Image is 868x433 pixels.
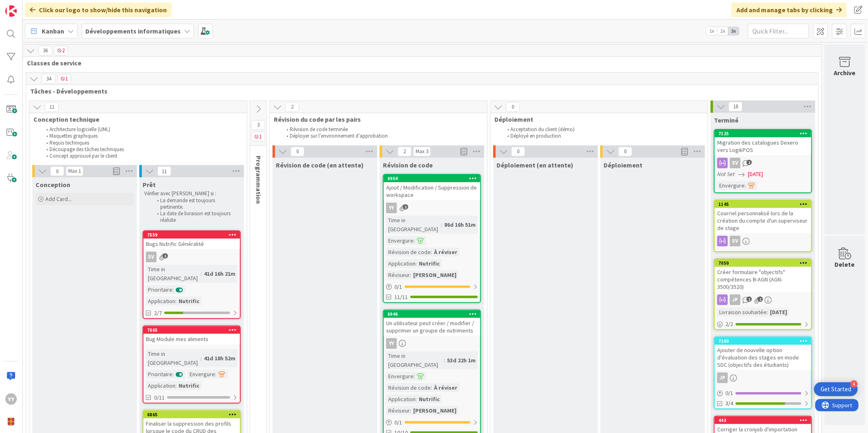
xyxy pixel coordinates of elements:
[386,236,414,245] div: Envergure
[384,182,480,200] div: Ajout / Modification / Suppression de workspace
[384,318,480,336] div: Un utilisateur peut créer / modifier / supprimer un groupe de nutriments
[143,231,240,249] div: 7559Bugs Nutrific Généralité
[850,380,858,388] div: 4
[715,388,811,398] div: 0/1
[717,27,728,35] span: 2x
[276,161,364,169] span: Révision de code (en attente)
[163,253,168,259] span: 1
[394,418,402,427] span: 0 / 1
[384,203,480,213] div: YY
[188,370,215,379] div: Envergure
[431,383,432,392] span: :
[27,59,811,67] span: Classes de service
[714,116,738,124] span: Terminé
[175,381,177,390] span: :
[445,356,478,365] div: 53d 22h 1m
[386,383,431,392] div: Révision de code
[57,74,71,84] span: 1
[725,320,733,328] span: 2 / 2
[201,354,202,363] span: :
[403,204,408,210] span: 1
[146,297,175,306] div: Application
[386,395,416,404] div: Application
[715,295,811,305] div: JP
[202,354,237,363] div: 41d 18h 52m
[146,381,175,390] div: Application
[715,417,811,424] div: 443
[146,252,157,262] div: SV
[386,372,414,381] div: Envergure
[143,334,240,344] div: Bug Module mes aliments
[411,270,459,279] div: [PERSON_NAME]
[715,345,811,370] div: Ajouter de nouvelle option d'évaluation des stages en mode SDC (objectifs des étudiants)
[54,46,68,56] span: 2
[386,248,431,257] div: Révision de code
[386,351,444,369] div: Time in [GEOGRAPHIC_DATA]
[384,417,480,428] div: 0/1
[714,200,812,252] a: 1145Courriel personnalisé lors de la création du compte d'un superviseur de stageSV
[410,270,411,279] span: :
[215,370,216,379] span: :
[417,259,442,268] div: Nutrific
[147,327,240,333] div: 7665
[717,181,745,190] div: Envergure
[432,248,459,257] div: À réviser
[715,373,811,383] div: JP
[45,195,72,203] span: Add Card...
[386,406,410,415] div: Réviseur
[42,153,238,159] li: Concept approuvé par le client
[45,102,59,112] span: 11
[511,147,525,156] span: 0
[715,201,811,208] div: 1145
[42,26,64,36] span: Kanban
[834,68,856,78] div: Archive
[432,383,459,392] div: À réviser
[729,102,743,112] span: 18
[758,297,763,302] span: 1
[291,147,304,156] span: 0
[718,131,811,136] div: 7125
[143,326,241,404] a: 7665Bug Module mes alimentsTime in [GEOGRAPHIC_DATA]:41d 18h 52mPrioritaire:Envergure:Application...
[143,231,240,239] div: 7559
[274,115,477,123] span: Révision du code par les pairs
[442,220,478,229] div: 86d 16h 51m
[201,269,202,278] span: :
[416,259,417,268] span: :
[725,389,733,397] span: 0 / 1
[745,181,746,190] span: :
[715,337,811,370] div: 7280Ajouter de nouvelle option d'évaluation des stages en mode SDC (objectifs des étudiants)
[728,27,739,35] span: 3x
[715,259,811,267] div: 7050
[146,370,172,379] div: Prioritaire
[36,181,70,189] span: Conception
[143,326,240,344] div: 7665Bug Module mes aliments
[146,285,172,294] div: Prioritaire
[42,133,238,139] li: Maquettes graphiques
[730,236,740,246] div: SV
[417,395,442,404] div: Nutrific
[384,310,480,336] div: 6946Un utilisateur peut créer / modifier / supprimer un groupe de nutriments
[814,382,858,396] div: Open Get Started checklist, remaining modules: 4
[715,208,811,233] div: Courriel personnalisé lors de la création du compte d'un superviseur de stage
[384,338,480,349] div: YY
[748,170,763,179] span: [DATE]
[143,239,240,249] div: Bugs Nutrific Généralité
[730,295,740,305] div: JP
[383,174,481,303] a: 6954Ajout / Modification / Suppression de workspaceYYTime in [GEOGRAPHIC_DATA]:86d 16h 51mEnvergu...
[503,126,699,133] li: Acceptation du client (démo)
[715,259,811,292] div: 7050Créer formulaire "objectifs" compétences B-AGN (AGN-3500/3520)
[715,201,811,233] div: 1145Courriel personnalisé lors de la création du compte d'un superviseur de stage
[410,406,411,415] span: :
[768,308,789,317] div: [DATE]
[718,260,811,266] div: 7050
[282,133,479,139] li: Déployer sur l'environnement d'approbation
[394,293,408,301] span: 11/11
[394,283,402,291] span: 0 / 1
[85,27,181,35] b: Développements informatiques
[717,308,767,317] div: Livraison souhaitée
[50,166,64,176] span: 0
[386,203,397,213] div: YY
[152,210,239,224] li: La date de livraison est toujours réaliste
[17,1,37,11] span: Support
[146,265,201,283] div: Time in [GEOGRAPHIC_DATA]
